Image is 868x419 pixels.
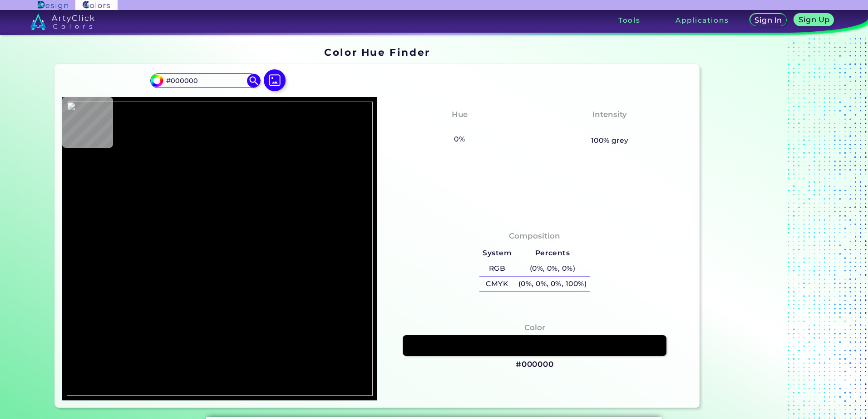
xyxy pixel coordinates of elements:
[30,14,94,30] img: logo_artyclick_colors_white.svg
[479,277,515,292] h5: CMYK
[798,16,830,24] h5: Sign Up
[592,108,627,121] h4: Intensity
[515,277,590,292] h5: (0%, 0%, 0%, 100%)
[509,229,560,243] h4: Composition
[515,261,590,276] h5: (0%, 0%, 0%)
[516,359,554,370] h3: #000000
[67,102,373,396] img: 8b5d1d93-bb9d-4e45-83cf-605527e794c9
[163,74,247,87] input: type color..
[703,43,817,411] iframe: Advertisement
[591,135,629,146] h5: 100% grey
[794,14,835,27] a: Sign Up
[264,69,286,91] img: icon picture
[754,16,783,24] h5: Sign In
[749,14,788,27] a: Sign In
[676,17,729,24] h3: Applications
[247,74,261,88] img: icon search
[479,261,515,276] h5: RGB
[618,17,641,24] h3: Tools
[479,246,515,261] h5: System
[444,122,475,133] h3: None
[38,1,68,10] img: ArtyClick Design logo
[324,45,430,59] h1: Color Hue Finder
[524,321,545,334] h4: Color
[452,108,468,121] h4: Hue
[515,246,590,261] h5: Percents
[451,133,469,145] h5: 0%
[595,122,625,133] h3: None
